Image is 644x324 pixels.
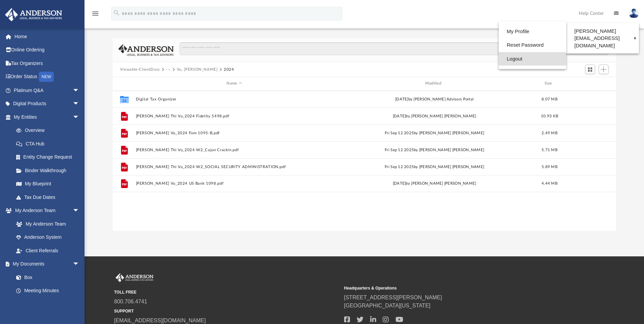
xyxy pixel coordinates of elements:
input: Search files and folders [180,42,609,55]
div: by [PERSON_NAME] [PERSON_NAME] [336,181,533,187]
div: Fri Sep 12 2025 by [PERSON_NAME] [PERSON_NAME] [336,147,533,153]
div: id [566,80,613,87]
a: My Entitiesarrow_drop_down [5,110,90,124]
div: Name [135,80,333,87]
span: [DATE] [393,182,406,185]
span: arrow_drop_down [73,84,86,97]
button: Vu, [PERSON_NAME] [177,67,218,73]
a: Client Referrals [9,244,86,257]
span: arrow_drop_down [73,204,86,218]
button: Switch to Grid View [585,65,595,74]
div: [DATE] by [PERSON_NAME] Advisors Portal [336,96,533,102]
a: Box [9,271,83,284]
button: 2024 [224,67,234,73]
a: [EMAIL_ADDRESS][DOMAIN_NAME] [114,318,206,323]
div: id [116,80,133,87]
div: Modified [336,80,533,87]
a: Meeting Minutes [9,284,86,298]
button: [PERSON_NAME] Vu_2024 Fom 1095-B.pdf [136,131,333,135]
span: 8.07 MB [542,97,557,101]
a: My Documentsarrow_drop_down [5,257,86,271]
div: Fri Sep 12 2025 by [PERSON_NAME] [PERSON_NAME] [336,164,533,170]
img: Anderson Advisors Platinum Portal [114,273,155,282]
i: menu [91,9,99,18]
a: Tax Due Dates [9,190,90,204]
a: menu [91,13,99,18]
a: My Blueprint [9,177,86,191]
div: grid [113,91,616,231]
span: arrow_drop_down [73,97,86,111]
button: [PERSON_NAME] Thi Vu_2024 W2_SOCIAL SECURITY ADMINISTRATION.pdf [136,165,333,169]
a: Binder Walkthrough [9,164,90,177]
img: User Pic [629,8,639,18]
a: Digital Productsarrow_drop_down [5,97,90,111]
span: 4.44 MB [542,182,557,185]
div: Size [536,80,563,87]
a: Entity Change Request [9,151,90,164]
span: arrow_drop_down [73,110,86,124]
a: Tax Organizers [5,56,90,70]
a: Logout [499,52,566,66]
img: Anderson Advisors Platinum Portal [3,8,64,21]
a: CTA Hub [9,137,90,151]
button: Viewable-ClientDocs [120,67,160,73]
div: NEW [39,72,54,82]
small: TOLL FREE [114,289,339,295]
button: [PERSON_NAME] Thi Vu_2024 Fidelity 5498.pdf [136,114,333,118]
button: Add [599,65,609,74]
a: 800.706.4741 [114,299,147,304]
span: 5.71 MB [542,148,557,152]
a: Platinum Q&Aarrow_drop_down [5,84,90,97]
span: arrow_drop_down [73,257,86,271]
a: Forms Library [9,297,83,311]
a: [STREET_ADDRESS][PERSON_NAME] [344,295,442,300]
div: [DATE] by [PERSON_NAME] [PERSON_NAME] [336,113,533,119]
div: Fri Sep 12 2025 by [PERSON_NAME] [PERSON_NAME] [336,130,533,136]
i: search [113,9,120,17]
span: 5.89 MB [542,165,557,168]
a: My Profile [499,25,566,39]
button: [PERSON_NAME] Vu_2024 US Bank 1098.pdf [136,181,333,186]
a: Overview [9,124,90,137]
button: [PERSON_NAME] Thi Vu_2024 W2_Cajun Crackin.pdf [136,148,333,152]
a: Order StatusNEW [5,70,90,84]
button: Digital Tax Organizer [136,97,333,101]
a: Reset Password [499,38,566,52]
a: [GEOGRAPHIC_DATA][US_STATE] [344,303,431,308]
a: Online Ordering [5,43,90,57]
a: My Anderson Teamarrow_drop_down [5,204,86,217]
span: 10.93 KB [541,114,558,118]
a: [PERSON_NAME][EMAIL_ADDRESS][DOMAIN_NAME] [566,25,639,52]
a: Home [5,30,90,43]
a: Anderson System [9,231,86,244]
button: ··· [166,67,170,73]
small: Headquarters & Operations [344,285,569,291]
span: 2.49 MB [542,131,557,135]
small: SUPPORT [114,308,339,314]
a: My Anderson Team [9,217,83,231]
